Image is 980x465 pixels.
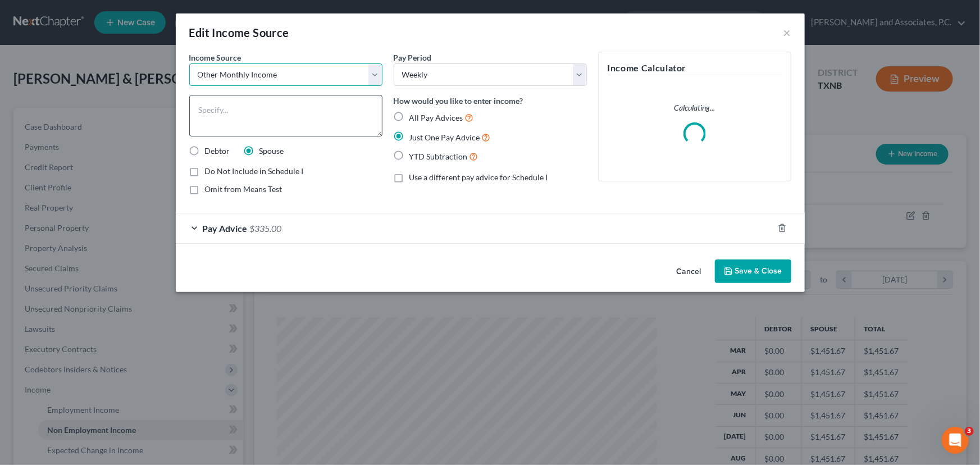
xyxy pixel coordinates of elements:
[668,261,710,283] button: Cancel
[259,146,284,156] span: Spouse
[205,184,282,194] span: Omit from Means Test
[394,95,523,107] label: How would you like to enter income?
[394,52,432,63] label: Pay Period
[203,223,248,234] span: Pay Advice
[409,152,468,161] span: YTD Subtraction
[409,113,463,122] span: All Pay Advices
[205,166,304,176] span: Do Not Include in Schedule I
[250,223,282,234] span: $335.00
[965,427,974,436] span: 3
[715,259,791,283] button: Save & Close
[409,172,548,182] span: Use a different pay advice for Schedule I
[409,133,480,142] span: Just One Pay Advice
[942,427,969,454] iframe: Intercom live chat
[608,61,782,75] h5: Income Calculator
[783,26,791,39] button: ×
[608,102,782,113] p: Calculating...
[189,53,241,62] span: Income Source
[205,146,230,156] span: Debtor
[189,25,289,40] div: Edit Income Source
